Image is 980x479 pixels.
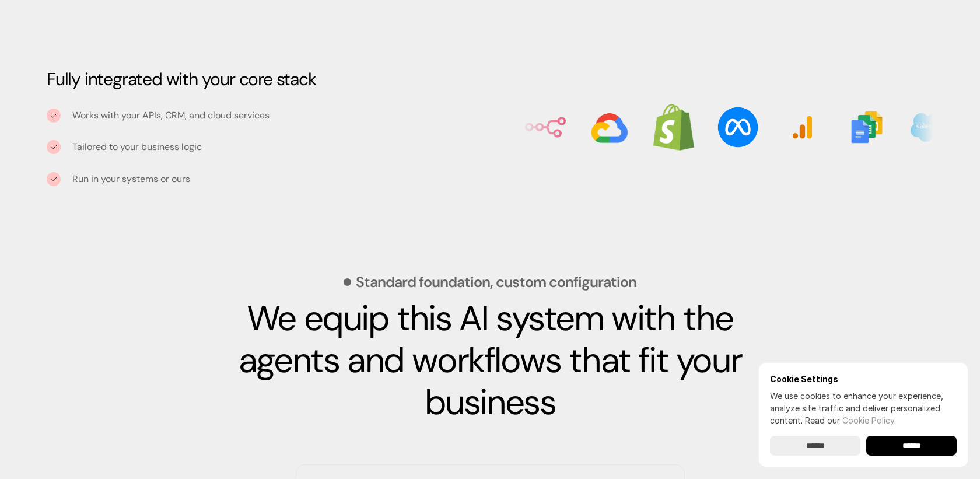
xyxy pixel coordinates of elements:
[50,144,57,151] img: tick icon
[72,109,461,122] p: Works with your APIs, CRM, and cloud services
[356,275,636,289] p: Standard foundation, custom configuration
[842,415,894,425] a: Cookie Policy
[72,141,461,153] p: Tailored to your business logic
[72,172,190,187] p: Run in your systems or ours
[239,295,750,425] strong: We equip this AI system with the agents and workflows that fit your business
[770,374,957,384] h6: Cookie Settings
[770,390,957,426] p: We use cookies to enhance your experience, analyze site traffic and deliver personalized content.
[50,112,57,119] img: tick icon
[47,68,461,91] h3: Fully integrated with your core stack
[805,415,896,425] span: Read our .
[50,176,57,183] img: tick icon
